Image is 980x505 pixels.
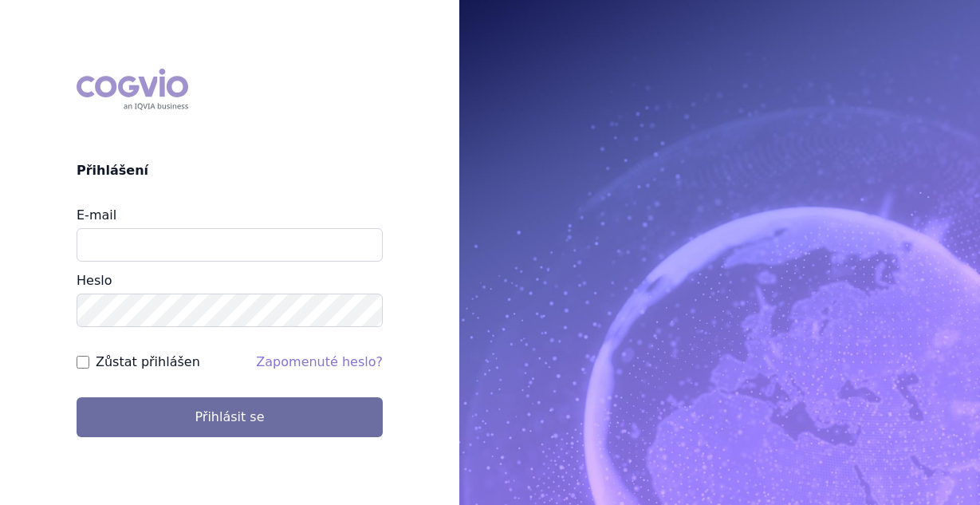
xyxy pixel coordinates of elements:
div: COGVIO [77,69,188,110]
label: Heslo [77,273,112,288]
label: Zůstat přihlášen [96,353,200,372]
button: Přihlásit se [77,397,383,437]
h2: Přihlášení [77,161,383,180]
a: Zapomenuté heslo? [256,354,383,369]
label: E-mail [77,207,116,223]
